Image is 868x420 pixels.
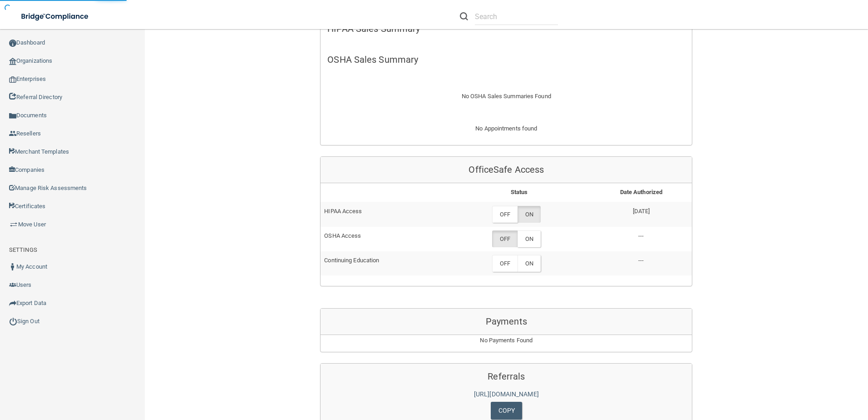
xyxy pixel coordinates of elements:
[321,335,692,346] p: No Payments Found
[488,371,525,382] span: Referrals
[590,183,692,202] th: Date Authorized
[9,40,16,47] img: ic_dashboard_dark.d01f4a41.png
[9,112,16,120] img: icon-documents.8dae5593.png
[321,202,448,226] td: HIPAA Access
[321,251,448,275] td: Continuing Education
[327,55,685,65] h5: OSHA Sales Summary
[14,7,97,26] img: bridge_compliance_login_screen.278c3ca4.svg
[474,390,539,398] a: [URL][DOMAIN_NAME]
[518,255,541,272] label: ON
[492,255,518,272] label: OFF
[594,255,688,266] p: ---
[9,76,16,83] img: enterprise.0d942306.png
[475,8,558,25] input: Search
[492,230,518,247] label: OFF
[9,300,16,307] img: icon-export.b9366987.png
[321,227,448,251] td: OSHA Access
[321,80,692,113] div: No OSHA Sales Summaries Found
[460,12,468,20] img: ic-search.3b580494.png
[711,355,857,392] iframe: Drift Widget Chat Controller
[518,206,541,223] label: ON
[492,206,518,223] label: OFF
[491,402,522,420] a: Copy
[321,123,692,145] div: No Appointments found
[9,281,16,289] img: icon-users.e205127d.png
[594,206,688,217] p: [DATE]
[594,230,688,241] p: ---
[9,220,18,229] img: briefcase.64adab9b.png
[9,130,16,137] img: ic_reseller.de258add.png
[321,309,692,335] div: Payments
[9,263,16,270] img: ic_user_dark.df1a06c3.png
[321,157,692,183] div: OfficeSafe Access
[9,317,17,325] img: ic_power_dark.7ecde6b1.png
[9,245,37,255] label: SETTINGS
[9,58,16,65] img: organization-icon.f8decf85.png
[327,24,685,34] h5: HIPAA Sales Summary
[518,230,541,247] label: ON
[448,183,590,202] th: Status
